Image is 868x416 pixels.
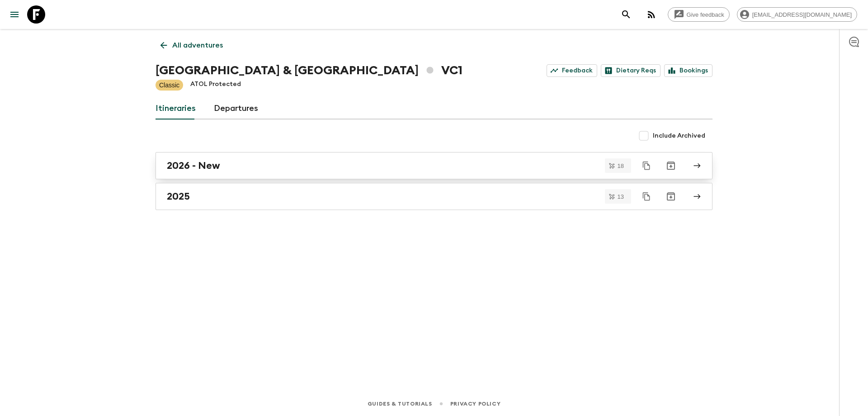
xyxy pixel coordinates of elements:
a: Feedback [547,64,597,77]
a: Itineraries [156,98,196,120]
a: Guides & Tutorials [368,399,432,409]
a: Give feedback [668,7,730,22]
h1: [GEOGRAPHIC_DATA] & [GEOGRAPHIC_DATA] VC1 [156,62,462,80]
a: Bookings [664,64,712,77]
a: Dietary Reqs [601,64,660,77]
span: 13 [612,194,629,200]
p: All adventures [172,40,223,51]
a: Privacy Policy [450,399,500,409]
div: [EMAIL_ADDRESS][DOMAIN_NAME] [737,7,857,22]
p: ATOL Protected [190,80,241,91]
button: menu [5,5,24,24]
a: 2025 [156,183,712,210]
button: search adventures [617,5,635,24]
button: Duplicate [638,158,655,174]
button: Duplicate [638,188,655,205]
span: Give feedback [682,11,729,18]
p: Classic [159,81,179,90]
a: All adventures [156,36,228,54]
h2: 2026 - New [167,160,220,172]
span: Include Archived [653,131,705,140]
span: 18 [612,163,629,169]
h2: 2025 [167,191,190,202]
button: Archive [662,187,680,206]
a: Departures [214,98,258,120]
span: [EMAIL_ADDRESS][DOMAIN_NAME] [747,11,857,18]
a: 2026 - New [156,152,712,179]
button: Archive [662,157,680,175]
